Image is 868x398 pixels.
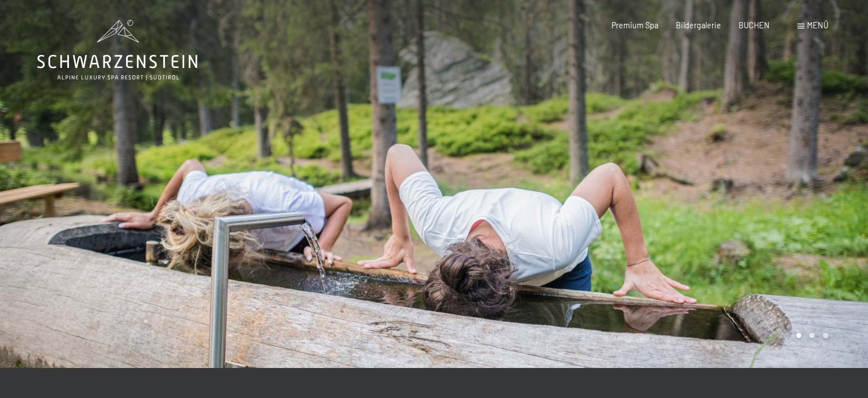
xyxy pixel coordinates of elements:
div: Carousel Page 2 [809,333,815,339]
a: Premium Spa [611,20,658,30]
a: Bildergalerie [676,20,721,30]
span: Menü [807,20,828,30]
div: Carousel Pagination [792,333,828,339]
div: Carousel Page 3 [823,333,828,339]
a: BUCHEN [739,20,770,30]
div: Carousel Page 1 (Current Slide) [796,333,802,339]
